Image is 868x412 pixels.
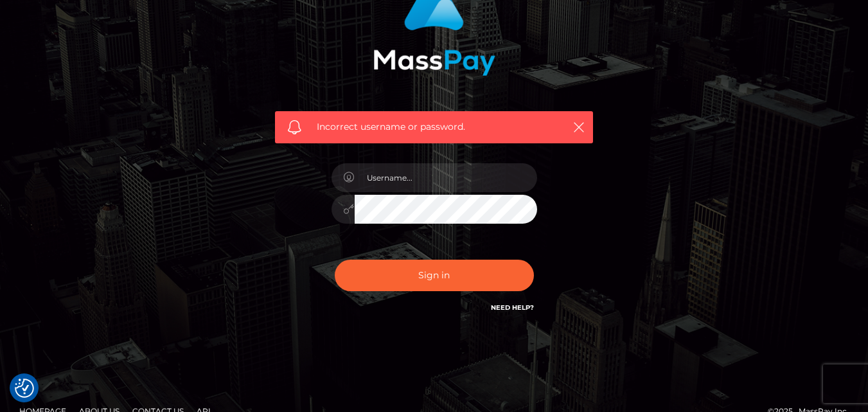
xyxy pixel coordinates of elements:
[15,379,34,398] img: Revisit consent button
[355,163,537,192] input: Username...
[15,379,34,398] button: Consent Preferences
[335,260,534,291] button: Sign in
[491,303,534,312] a: Need Help?
[317,120,551,134] span: Incorrect username or password.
